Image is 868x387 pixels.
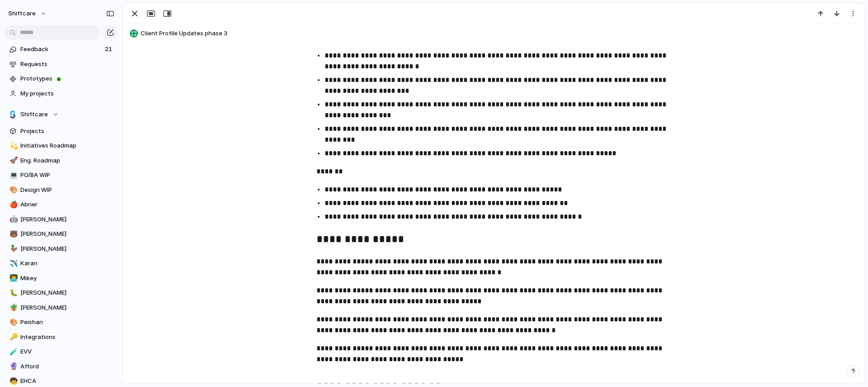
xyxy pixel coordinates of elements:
button: Shiftcare [5,108,118,121]
span: shiftcare [8,9,36,18]
a: 🚀Eng. Roadmap [5,154,118,167]
button: Client Profile Updates phase 3 [127,26,860,41]
a: 🔑Integrations [5,330,118,344]
a: Prototypes [5,72,118,86]
span: Peishan [20,318,114,327]
button: 👨‍💻 [8,274,17,283]
span: Initiatives Roadmap [20,141,114,150]
span: Mikey [20,274,114,283]
button: 💻 [8,171,17,180]
span: EHCA [20,377,114,386]
div: 🧪 [9,347,16,357]
a: Requests [5,57,118,71]
button: 🍎 [8,200,17,209]
button: 🎨 [8,318,17,327]
div: 🐛 [9,288,16,298]
div: 🐻 [9,229,16,239]
span: Abner [20,200,114,209]
span: Feedback [20,45,102,54]
a: 🐻[PERSON_NAME] [5,227,118,241]
span: [PERSON_NAME] [20,229,114,239]
span: My projects [20,89,114,98]
span: PO/BA WIP [20,171,114,180]
a: 🤖[PERSON_NAME] [5,213,118,226]
div: 💻 [9,170,16,181]
button: 🚀 [8,156,17,165]
span: Eng. Roadmap [20,156,114,165]
span: EVV [20,347,114,356]
div: 🦆 [9,244,16,254]
span: Design WIP [20,186,114,195]
span: [PERSON_NAME] [20,288,114,297]
button: 🐛 [8,288,17,297]
a: 🦆[PERSON_NAME] [5,242,118,256]
div: 🎨 [9,185,16,195]
a: 🧪EVV [5,345,118,358]
span: Projects [20,127,114,136]
a: 💻PO/BA WIP [5,168,118,182]
span: Karan [20,259,114,268]
div: ✈️ [9,258,16,269]
button: shiftcare [4,6,52,21]
div: 👨‍💻 [9,273,16,283]
a: 🎨Design WIP [5,183,118,197]
a: 💫Initiatives Roadmap [5,139,118,153]
span: [PERSON_NAME] [20,244,114,253]
a: 🍎Abner [5,198,118,211]
button: 🧪 [8,347,17,356]
button: 🧒 [8,377,17,386]
a: ✈️Karan [5,257,118,270]
a: 🔮Afford [5,360,118,373]
div: 🪴 [9,302,16,313]
span: [PERSON_NAME] [20,215,114,224]
button: 🐻 [8,229,17,239]
a: My projects [5,87,118,100]
div: 🤖 [9,214,16,225]
span: [PERSON_NAME] [20,303,114,312]
div: 🔑 [9,332,16,342]
button: 🎨 [8,186,17,195]
a: 🐛[PERSON_NAME] [5,286,118,300]
div: 🎨 [9,317,16,328]
div: 🍎 [9,200,16,210]
span: Integrations [20,333,114,342]
span: Prototypes [20,74,114,83]
a: 👨‍💻Mikey [5,272,118,285]
span: Requests [20,60,114,69]
span: 21 [105,45,114,54]
button: 🔮 [8,362,17,371]
div: 🔮 [9,361,16,372]
button: 🤖 [8,215,17,224]
button: 💫 [8,141,17,150]
a: Feedback21 [5,43,118,56]
button: ✈️ [8,259,17,268]
button: 🪴 [8,303,17,312]
div: 💫 [9,141,16,151]
a: Projects [5,124,118,138]
span: Client Profile Updates phase 3 [141,29,860,38]
span: Shiftcare [20,110,48,119]
button: 🔑 [8,333,17,342]
div: 🧒 [9,376,16,387]
a: 🪴[PERSON_NAME] [5,301,118,315]
a: 🎨Peishan [5,315,118,329]
span: Afford [20,362,114,371]
button: 🦆 [8,244,17,253]
div: 🚀 [9,155,16,166]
